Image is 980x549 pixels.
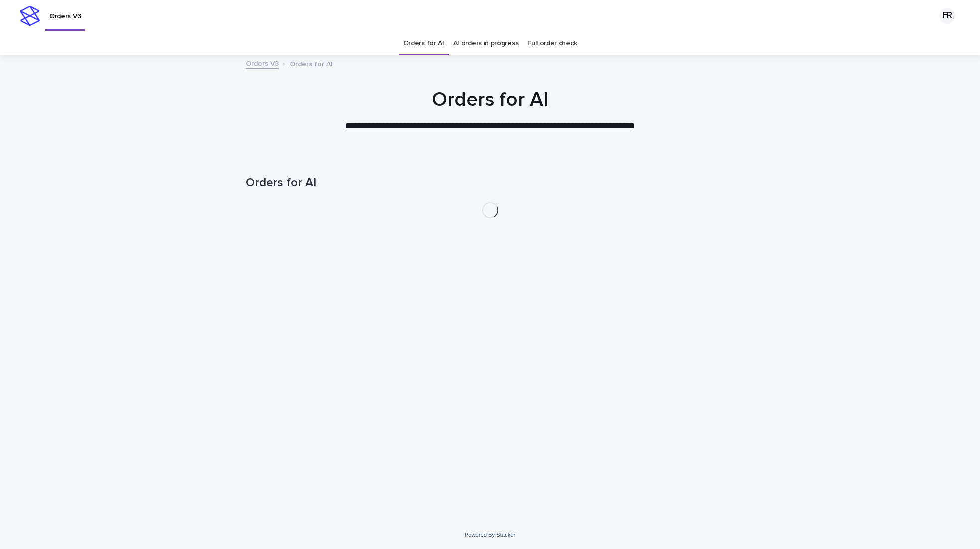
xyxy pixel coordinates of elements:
[20,6,40,26] img: stacker-logo-s-only.png
[246,57,279,69] a: Orders V3
[465,532,515,538] a: Powered By Stacker
[527,32,577,55] a: Full order check
[453,32,519,55] a: AI orders in progress
[939,8,955,24] div: FR
[290,58,333,69] p: Orders for AI
[403,32,444,55] a: Orders for AI
[246,176,735,190] h1: Orders for AI
[246,88,735,112] h1: Orders for AI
